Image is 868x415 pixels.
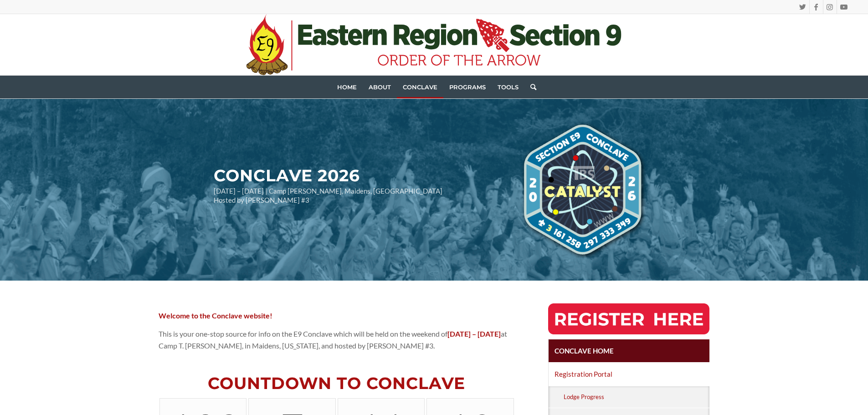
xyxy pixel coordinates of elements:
strong: [DATE] – [DATE] [447,329,501,338]
a: Search [524,76,536,98]
img: RegisterHereButton [548,303,710,334]
a: Registration Portal [549,363,710,385]
a: Tools [492,76,524,98]
p: This is your one-stop source for info on the E9 Conclave which will be held on the weekend of at ... [159,328,515,352]
span: Conclave [403,83,437,91]
h2: COUNTDOWN TO CONCLAVE [159,374,515,393]
h2: CONCLAVE 2026 [214,167,476,185]
span: Programs [449,83,486,91]
span: Home [337,83,357,91]
span: Tools [498,83,519,91]
p: [DATE] – [DATE] | Camp [PERSON_NAME], Maidens, [GEOGRAPHIC_DATA] Hosted by [PERSON_NAME] #3 [214,187,476,205]
a: Home [331,76,363,98]
a: About [363,76,397,98]
a: Programs [443,76,492,98]
strong: Welcome to the Conclave website! [159,311,272,320]
img: 2026 E9 Conclave logo_shadow [514,121,650,258]
a: Conclave [397,76,443,98]
span: About [369,83,391,91]
a: Conclave Home [549,339,710,362]
a: Lodge Progress [562,386,710,408]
